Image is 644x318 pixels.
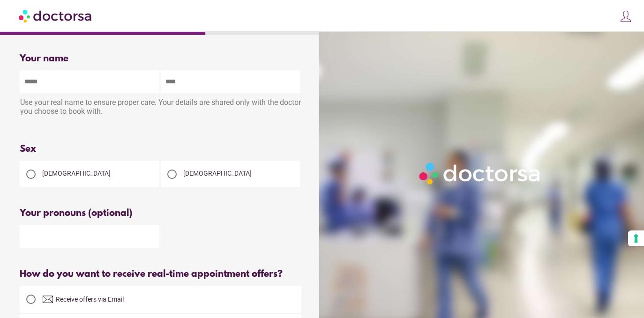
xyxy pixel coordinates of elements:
[20,93,301,123] div: Use your real name to ensure proper care. Your details are shared only with the doctor you choose...
[20,53,301,64] div: Your name
[416,159,545,188] img: Logo-Doctorsa-trans-White-partial-flat.png
[628,230,644,246] button: Your consent preferences for tracking technologies
[619,10,632,23] img: icons8-customer-100.png
[42,294,53,305] img: email
[20,208,301,219] div: Your pronouns (optional)
[20,144,301,155] div: Sex
[42,170,111,177] span: [DEMOGRAPHIC_DATA]
[20,269,301,280] div: How do you want to receive real-time appointment offers?
[19,5,93,26] img: Doctorsa.com
[56,296,124,303] span: Receive offers via Email
[183,170,252,177] span: [DEMOGRAPHIC_DATA]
